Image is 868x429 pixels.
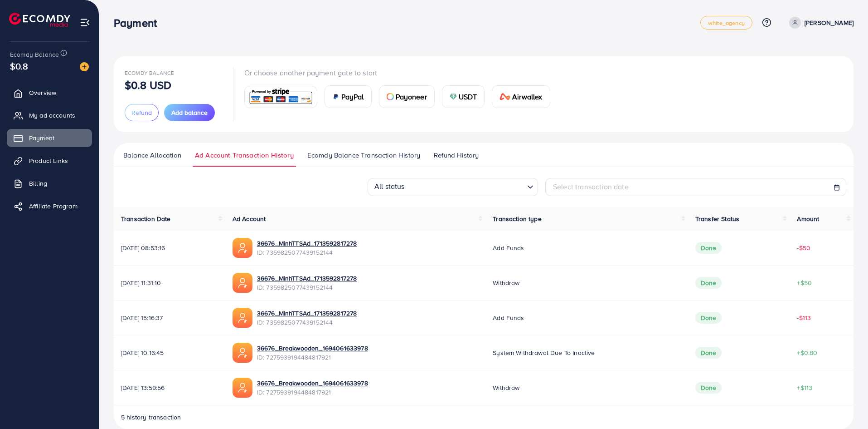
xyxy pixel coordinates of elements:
[493,313,524,322] span: Add funds
[797,313,811,322] span: -$113
[553,182,629,192] span: Select transaction date
[123,150,181,160] span: Balance Allocation
[695,312,722,324] span: Done
[407,179,524,194] input: Search for option
[7,84,92,102] a: Overview
[257,274,357,283] a: 36676_MinhTTSAd_1713592817278
[695,347,722,359] span: Done
[9,13,70,27] img: logo
[29,202,78,211] span: Affiliate Program
[29,133,54,143] span: Payment
[493,214,542,223] span: Transaction type
[29,156,68,165] span: Product Links
[233,214,266,223] span: Ad Account
[7,129,92,147] a: Payment
[695,242,722,254] span: Done
[493,383,519,392] span: Withdraw
[450,93,457,100] img: card
[257,379,368,388] a: 36676_Breakwooden_1694061633978
[512,91,542,102] span: Airwallex
[131,108,152,117] span: Refund
[708,20,745,26] span: white_agency
[493,278,519,287] span: Withdraw
[257,388,368,397] span: ID: 7275939194484817921
[233,378,252,398] img: ic-ads-acc.e4c84228.svg
[7,197,92,215] a: Affiliate Program
[695,214,739,223] span: Transfer Status
[171,108,208,117] span: Add balance
[373,179,407,194] span: All status
[307,150,420,160] span: Ecomdy Balance Transaction History
[257,344,368,353] a: 36676_Breakwooden_1694061633978
[700,16,752,30] a: white_agency
[125,79,171,90] p: $0.8 USD
[247,87,314,107] img: card
[7,152,92,170] a: Product Links
[396,91,427,102] span: Payoneer
[493,348,595,357] span: System withdrawal due to inactive
[80,17,90,28] img: menu
[341,91,364,102] span: PayPal
[499,93,510,100] img: card
[233,343,252,363] img: ic-ads-acc.e4c84228.svg
[442,85,485,108] a: cardUSDT
[459,91,477,102] span: USDT
[695,382,722,394] span: Done
[29,88,56,97] span: Overview
[257,309,357,318] a: 36676_MinhTTSAd_1713592817278
[233,273,252,293] img: ic-ads-acc.e4c84228.svg
[29,111,75,120] span: My ad accounts
[29,179,47,188] span: Billing
[805,17,853,28] p: [PERSON_NAME]
[195,150,294,160] span: Ad Account Transaction History
[695,277,722,289] span: Done
[164,104,215,121] button: Add balance
[797,383,812,392] span: +$113
[244,67,558,78] p: Or choose another payment gate to start
[121,214,171,223] span: Transaction Date
[121,278,218,287] span: [DATE] 11:31:10
[257,283,357,292] span: ID: 7359825077439152144
[121,348,218,357] span: [DATE] 10:16:45
[786,17,853,29] a: [PERSON_NAME]
[80,62,89,71] img: image
[233,308,252,328] img: ic-ads-acc.e4c84228.svg
[368,178,538,196] div: Search for option
[257,318,357,327] span: ID: 7359825077439152144
[125,69,174,77] span: Ecomdy Balance
[10,50,59,59] span: Ecomdy Balance
[434,150,479,160] span: Refund History
[114,16,164,30] h3: Payment
[492,85,550,108] a: cardAirwallex
[7,106,92,124] a: My ad accounts
[493,243,524,252] span: Add funds
[797,348,817,357] span: +$0.80
[379,85,435,108] a: cardPayoneer
[257,239,357,248] a: 36676_MinhTTSAd_1713592817278
[325,85,372,108] a: cardPayPal
[387,93,394,100] img: card
[7,174,92,192] a: Billing
[10,59,29,73] span: $0.8
[332,93,339,100] img: card
[829,388,861,422] iframe: Chat
[257,353,368,362] span: ID: 7275939194484817921
[121,313,218,322] span: [DATE] 15:16:37
[121,383,218,392] span: [DATE] 13:59:56
[121,413,181,422] span: 5 history transaction
[233,238,252,258] img: ic-ads-acc.e4c84228.svg
[257,248,357,257] span: ID: 7359825077439152144
[797,243,810,252] span: -$50
[244,86,317,108] a: card
[121,243,218,252] span: [DATE] 08:53:16
[797,278,812,287] span: +$50
[797,214,819,223] span: Amount
[125,104,159,121] button: Refund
